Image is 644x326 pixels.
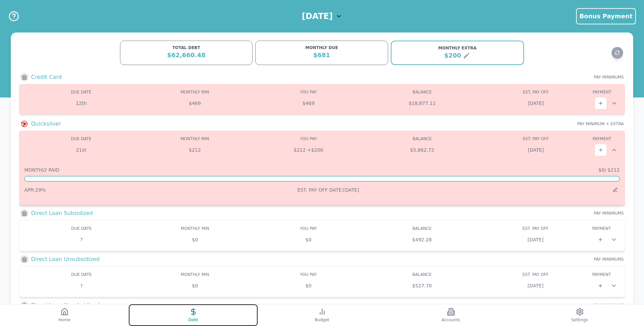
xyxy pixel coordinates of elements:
span: PAY MINIMUMS [594,257,624,262]
div: $681 [260,50,383,60]
div: YOU PAY [252,136,365,142]
button: MONTHLY EXTRA$200 [391,41,524,65]
button: Help [8,10,20,22]
div: ? [25,282,138,289]
div: DUE DATE [25,226,138,231]
div: $0 [138,282,252,289]
span: EST. PAY OFF [523,136,549,141]
div: $18,877.11 [365,100,479,107]
span: Budget [315,317,329,323]
span: PAYMENT [592,226,611,231]
span: MONTHLY MIN [181,90,209,94]
img: Bank logo [20,255,28,263]
div: YOU PAY [252,226,365,231]
span: $0 / $212 [598,167,620,173]
button: Settings [515,304,644,326]
div: [DATE] [479,100,593,107]
div: $212 [138,147,252,153]
span: PAY MINIMUM + EXTRA [577,121,624,127]
div: [DATE] [479,236,592,243]
div: DUE DATE [24,89,138,95]
div: BALANCE [365,89,479,95]
div: YOU PAY [252,89,365,95]
span: PAY MINIMUMS [594,303,624,308]
div: $0 [252,282,365,289]
div: 12th [24,100,138,107]
span: MONTHLY PAID [24,167,59,173]
span: Home [58,317,70,323]
div: $527.70 [365,282,479,289]
button: Refresh data [612,47,623,59]
button: Budget [258,304,386,326]
div: $200 [444,51,461,60]
span: PAYMENT [593,90,611,94]
span: Bonus Payment [579,13,633,20]
h3: Direct Loan Unsubsidized [31,255,100,263]
div: BALANCE [365,272,479,277]
button: Accounts [386,304,515,326]
span: EST. PAY OFF [523,272,549,277]
h3: Credit Card [31,73,62,81]
button: Debt [129,304,258,326]
img: Bank logo [20,301,28,309]
span: PAYMENT [592,272,611,277]
div: $212 [252,147,365,153]
span: Settings [571,317,588,323]
h3: Direct Loan Unsubsidized [31,301,100,309]
div: DUE DATE [24,136,138,142]
span: EST. PAY OFF [523,90,549,94]
div: $0 [252,236,365,243]
div: BALANCE [365,226,479,231]
span: Debt [188,317,198,323]
span: PAYMENT [593,136,611,141]
span: EST. PAY OFF [523,226,549,231]
button: Bonus Payment [576,8,636,24]
span: MONTHLY MIN [181,136,209,141]
h1: [DATE] [302,11,333,22]
div: $62,660.48 [124,50,248,60]
span: MONTHLY MIN [181,272,209,277]
div: $5,862.72 [365,147,479,153]
div: [DATE] [479,282,592,289]
img: Bank logo [20,73,28,81]
div: 21st [24,147,138,153]
div: MONTHLY DUE [260,45,383,50]
div: BALANCE [365,136,479,142]
span: APR: 29 % [24,187,46,193]
img: Bank logo [20,209,28,217]
img: Bank logo [20,120,28,128]
div: $469 [138,100,252,107]
span: PAY MINIMUMS [594,211,624,216]
div: MONTHLY EXTRA [396,45,519,51]
div: [DATE] [479,147,593,153]
span: EST. PAY OFF DATE: [DATE] [297,187,359,193]
h3: Quicksilver [31,120,61,128]
div: $0 [138,236,252,243]
div: YOU PAY [252,272,365,277]
div: DUE DATE [25,272,138,277]
div: TOTAL DEBT [124,45,248,50]
div: ? [25,236,138,243]
span: Accounts [442,317,460,323]
div: $469 [252,100,365,107]
span: MONTHLY MIN [181,226,209,231]
h3: Direct Loan Subsidized [31,209,93,217]
span: + $200 [306,147,323,153]
span: PAY MINIMUMS [594,74,624,80]
div: $492.28 [365,236,479,243]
